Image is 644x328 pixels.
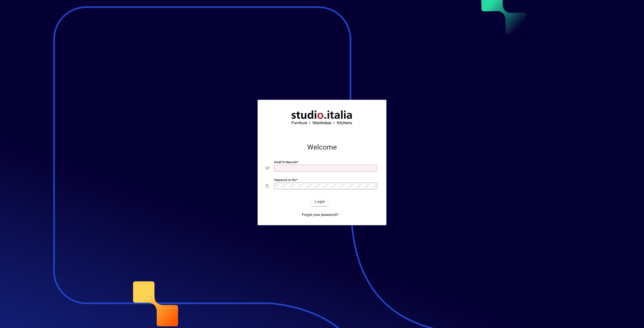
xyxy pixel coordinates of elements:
span: Forgot your password? [302,212,338,217]
a: Forgot your password? [300,210,340,219]
button: Login [311,197,329,206]
h2: Welcome [266,143,378,152]
span: Login [315,199,325,204]
mat-label: Password or Pin [274,178,296,182]
mat-label: Email or Barcode [274,160,297,164]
